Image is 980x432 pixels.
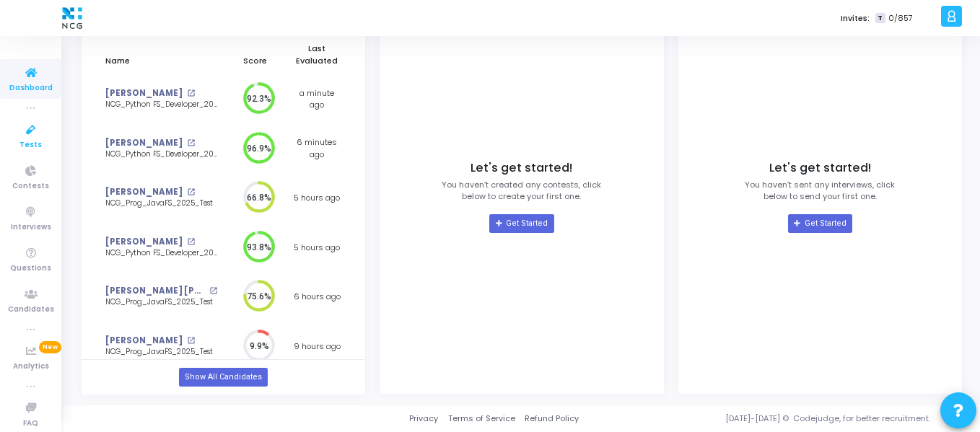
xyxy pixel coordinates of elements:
span: Dashboard [9,82,53,94]
a: Show All Candidates [179,368,268,387]
a: Terms of Service [448,413,515,425]
td: a minute ago [286,74,348,124]
span: Questions [10,263,51,275]
th: Score [224,35,286,74]
img: logo [58,4,86,32]
th: Name [100,35,224,74]
mat-icon: open_in_new [187,188,195,196]
a: [PERSON_NAME] [105,186,183,198]
span: Tests [19,139,42,151]
a: Refund Policy [525,413,579,425]
mat-icon: open_in_new [187,89,195,97]
div: [DATE]-[DATE] © Codejudge, for better recruitment. [579,413,962,425]
span: 0/857 [888,12,913,25]
td: 6 hours ago [286,272,348,322]
td: 9 hours ago [286,322,348,371]
a: Get Started [489,214,554,233]
p: You haven’t created any contests, click below to create your first one. [442,179,601,203]
a: [PERSON_NAME] [105,236,183,248]
div: NCG_Python FS_Developer_2025 [105,100,217,110]
a: [PERSON_NAME] [PERSON_NAME] [105,285,206,297]
div: NCG_Python FS_Developer_2025 [105,149,217,160]
span: Candidates [8,304,54,316]
td: 6 minutes ago [286,124,348,174]
a: Privacy [409,413,438,425]
div: NCG_Prog_JavaFS_2025_Test [105,297,217,308]
span: T [875,13,885,24]
p: You haven’t sent any interviews, click below to send your first one. [745,179,895,203]
td: 5 hours ago [286,223,348,273]
mat-icon: open_in_new [187,139,195,147]
a: [PERSON_NAME] [105,335,183,347]
div: NCG_Python FS_Developer_2025 [105,248,217,259]
mat-icon: open_in_new [187,337,195,345]
span: New [39,341,61,353]
span: Interviews [11,221,51,234]
h4: Let's get started! [769,161,871,175]
th: Last Evaluated [286,35,348,74]
div: NCG_Prog_JavaFS_2025_Test [105,347,217,358]
a: Get Started [788,214,852,233]
mat-icon: open_in_new [187,238,195,246]
h4: Let's get started! [471,161,572,175]
a: [PERSON_NAME] [105,87,183,100]
label: Invites: [841,12,870,25]
mat-icon: open_in_new [209,287,217,295]
div: NCG_Prog_JavaFS_2025_Test [105,198,217,209]
span: Contests [12,180,49,193]
a: [PERSON_NAME] [105,137,183,149]
td: 5 hours ago [286,173,348,223]
span: FAQ [23,418,38,430]
span: Analytics [13,361,49,373]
